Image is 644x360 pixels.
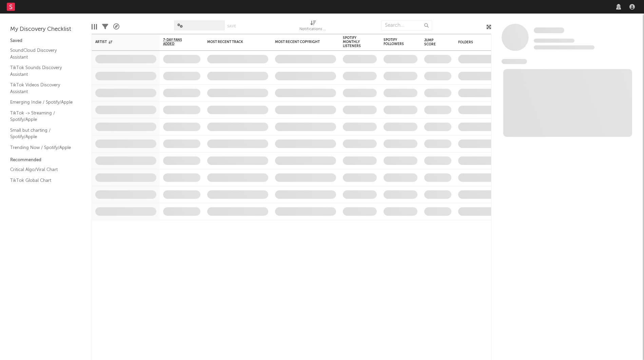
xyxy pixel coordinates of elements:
div: Edit Columns [92,17,97,37]
span: 0 fans last week [534,45,594,49]
div: Spotify Followers [384,38,407,46]
a: Emerging Indie / Spotify/Apple [10,99,75,106]
a: TikTok Videos Discovery Assistant [10,81,75,95]
a: TikTok Sounds Discovery Assistant [10,64,75,78]
div: Recommended [10,156,81,164]
a: Small but charting / Spotify/Apple [10,127,75,141]
div: Notifications (Artist) [299,25,327,34]
div: A&R Pipeline [113,17,119,37]
span: 7-Day Fans Added [163,38,190,46]
a: TikTok Global Chart [10,177,75,184]
a: Critical Algo/Viral Chart [10,166,75,173]
div: Jump Score [424,38,441,46]
div: Most Recent Copyright [275,40,326,44]
a: Some Artist [534,27,564,34]
span: Tracking Since: [DATE] [534,39,574,43]
a: SoundCloud Discovery Assistant [10,47,75,61]
div: Artist [95,40,146,44]
input: Search... [381,20,432,30]
div: Spotify Monthly Listeners [343,36,367,48]
div: Filters [102,17,108,37]
div: My Discovery Checklist [10,25,81,34]
div: Saved [10,37,81,45]
div: Folders [458,40,509,44]
div: Most Recent Track [207,40,258,44]
div: Notifications (Artist) [299,17,327,37]
a: TikTok -> Streaming / Spotify/Apple [10,109,75,123]
span: Some Artist [534,27,564,33]
button: Save [227,24,236,28]
span: News Feed [502,59,527,64]
a: Trending Now / Spotify/Apple [10,144,75,151]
